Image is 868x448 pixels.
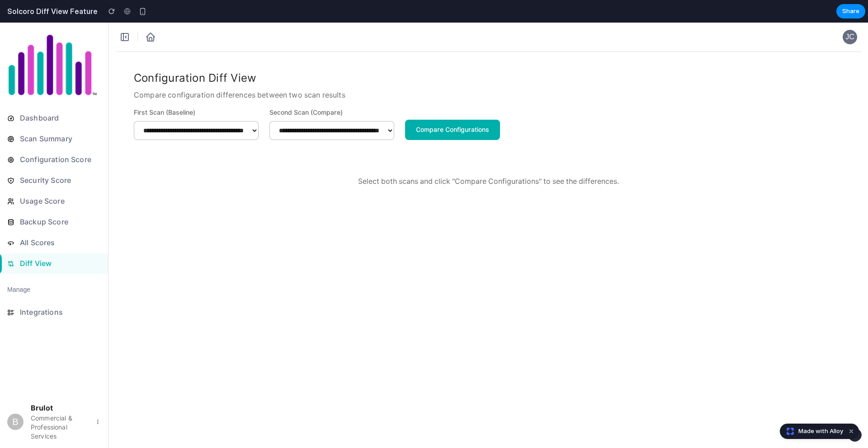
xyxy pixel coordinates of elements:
[18,283,101,297] span: Integrations
[18,109,101,124] span: Scan Summary
[405,97,500,117] button: Compare Configurations
[798,427,843,436] span: Made with Alloy
[134,85,259,95] label: First Scan (Baseline)
[836,4,865,19] button: Share
[31,391,88,418] p: Commercial & Professional Services
[18,234,101,248] span: Diff View
[7,262,30,272] h6: Manage
[843,7,857,22] button: JC
[7,391,24,407] div: B
[4,6,98,17] h2: Solcoro Diff View Feature
[145,154,832,164] p: Select both scans and click "Compare Configurations" to see the differences.
[846,426,857,437] button: Dismiss watermark
[269,85,394,95] label: Second Scan (Compare)
[31,380,85,391] p: Brulot
[780,427,844,436] a: Made with Alloy
[18,213,101,228] span: All Scores
[18,89,101,103] span: Dashboard
[18,130,101,145] span: Configuration Score
[7,11,98,75] img: Solcoro Logo
[842,7,859,16] span: Share
[18,172,101,186] span: Usage Score
[18,151,101,165] span: Security Score
[18,192,101,207] span: Backup Score
[134,47,345,64] h5: Configuration Diff View
[134,67,345,78] p: Compare configuration differences between two scan results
